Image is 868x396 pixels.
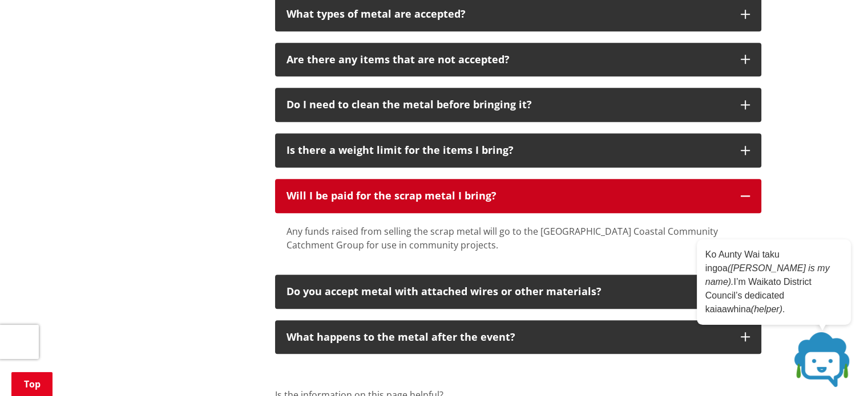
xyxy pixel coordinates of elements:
[286,190,729,202] div: Will I be paid for the scrap metal I bring?
[275,320,761,354] button: What happens to the metal after the event?
[286,286,729,297] div: Do you accept metal with attached wires or other materials?
[705,263,830,287] em: ([PERSON_NAME] is my name).
[11,372,53,396] a: Top
[751,304,782,314] em: (helper)
[275,133,761,168] button: Is there a weight limit for the items I bring?
[286,9,729,20] p: What types of metal are accepted?
[286,224,750,252] div: Any funds raised from selling the scrap metal will go to the [GEOGRAPHIC_DATA] Coastal Community ...
[275,88,761,122] button: Do I need to clean the metal before bringing it?
[286,54,729,66] p: Are there any items that are not accepted?
[286,145,729,156] p: Is there a weight limit for the items I bring?
[286,332,729,343] div: What happens to the metal after the event?
[275,43,761,77] button: Are there any items that are not accepted?
[275,275,761,309] button: Do you accept metal with attached wires or other materials?
[705,248,842,316] p: Ko Aunty Wai taku ingoa I’m Waikato District Council’s dedicated kaiaawhina .
[275,179,761,213] button: Will I be paid for the scrap metal I bring?
[286,99,729,111] p: Do I need to clean the metal before bringing it?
